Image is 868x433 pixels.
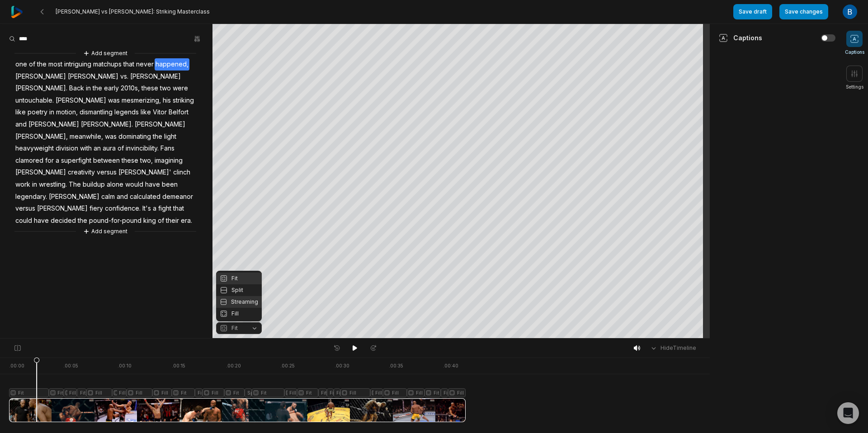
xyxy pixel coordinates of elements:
div: Fill [216,308,262,320]
div: Fit [216,271,262,321]
div: Split [216,284,262,296]
div: Open Intercom Messenger [837,402,859,424]
div: Streaming [216,296,262,308]
span: Fit [231,324,238,332]
div: Fit [216,273,262,284]
button: Fit [216,322,262,334]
